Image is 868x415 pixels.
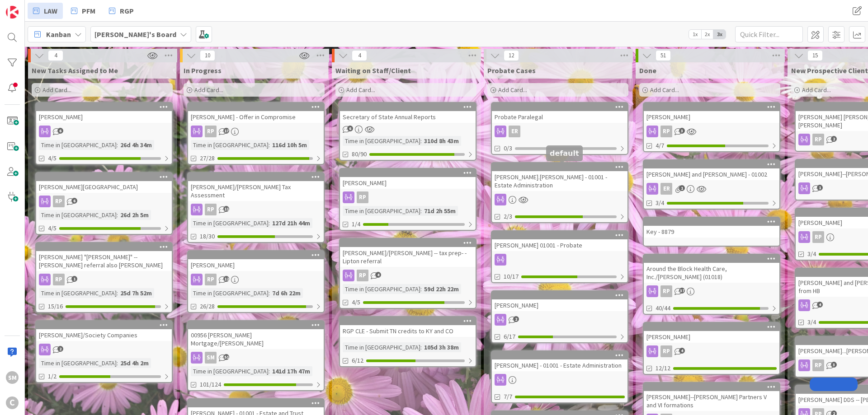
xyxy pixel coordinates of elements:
[352,149,367,159] span: 80/90
[48,224,57,233] span: 4/5
[735,26,803,42] input: Quick Filter...
[205,126,217,137] div: RP
[644,226,779,238] div: Key - 8879
[57,128,63,134] span: 6
[812,231,824,243] div: RP
[807,50,823,61] span: 15
[188,274,324,285] div: RP
[270,366,312,376] div: 141d 17h 47m
[644,183,779,195] div: ER
[352,50,367,61] span: 4
[117,358,118,368] span: :
[118,358,151,368] div: 25d 4h 2m
[420,342,422,352] span: :
[200,232,215,241] span: 18/30
[184,66,222,75] span: In Progress
[188,181,324,201] div: [PERSON_NAME]/[PERSON_NAME] Tax Assessment
[223,354,229,360] span: 51
[343,342,420,352] div: Time in [GEOGRAPHIC_DATA]
[817,302,823,308] span: 4
[223,276,229,282] span: 12
[205,352,217,364] div: SM
[46,29,71,40] span: Kanban
[71,198,77,204] span: 6
[53,196,65,207] div: RP
[188,173,324,201] div: [PERSON_NAME]/[PERSON_NAME] Tax Assessment
[66,3,101,19] a: PFM
[352,356,363,365] span: 6/12
[200,50,215,61] span: 10
[375,272,381,278] span: 4
[188,103,324,123] div: [PERSON_NAME] - Offer in Compromise
[492,231,627,251] div: [PERSON_NAME] 01001 - Probate
[509,126,520,137] div: ER
[118,210,151,220] div: 26d 2h 5m
[120,5,134,16] span: RGP
[42,86,71,94] span: Add Card...
[812,134,824,145] div: RP
[57,346,63,352] span: 2
[343,284,420,294] div: Time in [GEOGRAPHIC_DATA]
[831,362,837,368] span: 3
[656,303,670,313] span: 40/44
[205,274,217,285] div: RP
[422,284,461,294] div: 59d 22h 22m
[36,251,172,271] div: [PERSON_NAME] "[PERSON_NAME]" -- [PERSON_NAME] referral also [PERSON_NAME]
[200,302,215,311] span: 26/28
[44,5,57,16] span: LAW
[346,86,375,94] span: Add Card...
[422,206,458,216] div: 71d 2h 55m
[36,321,172,341] div: [PERSON_NAME]/Society Companies
[39,358,117,368] div: Time in [GEOGRAPHIC_DATA]
[504,212,512,221] span: 2/3
[340,247,476,267] div: [PERSON_NAME]/[PERSON_NAME] -- tax prep- - Lipton referral
[656,364,670,373] span: 12/12
[487,66,536,75] span: Probate Cases
[492,111,627,123] div: Probate Paralegal
[340,317,476,337] div: RGP CLE - Submit TN credits to KY and CO
[36,243,172,271] div: [PERSON_NAME] "[PERSON_NAME]" -- [PERSON_NAME] referral also [PERSON_NAME]
[82,5,95,16] span: PFM
[48,302,63,311] span: 15/16
[6,396,19,409] div: C
[644,323,779,343] div: [PERSON_NAME]
[644,168,779,180] div: [PERSON_NAME] and [PERSON_NAME] - 01002
[117,140,118,150] span: :
[104,3,139,19] a: RGP
[48,372,57,381] span: 1/2
[492,299,627,311] div: [PERSON_NAME]
[644,263,779,283] div: Around the Block Health Care, Inc./[PERSON_NAME] (01018)
[492,171,627,191] div: [PERSON_NAME].[PERSON_NAME] - 01001 - Estate Administration
[71,276,77,282] span: 1
[269,288,270,298] span: :
[200,154,215,163] span: 27/28
[644,160,779,180] div: [PERSON_NAME] and [PERSON_NAME] - 01002
[679,128,685,134] span: 3
[191,140,269,150] div: Time in [GEOGRAPHIC_DATA]
[188,204,324,215] div: RP
[644,331,779,343] div: [PERSON_NAME]
[28,3,63,19] a: LAW
[492,351,627,371] div: [PERSON_NAME] - 01001 - Estate Administration
[420,284,422,294] span: :
[679,288,685,294] span: 37
[352,219,360,229] span: 1/4
[269,218,270,228] span: :
[807,249,816,259] span: 3/4
[340,239,476,267] div: [PERSON_NAME]/[PERSON_NAME] -- tax prep- - Lipton referral
[504,50,519,61] span: 12
[689,30,701,39] span: 1x
[644,218,779,238] div: Key - 8879
[492,359,627,371] div: [PERSON_NAME] - 01001 - Estate Administration
[340,111,476,123] div: Secretary of State Annual Reports
[191,218,269,228] div: Time in [GEOGRAPHIC_DATA]
[492,291,627,311] div: [PERSON_NAME]
[340,191,476,203] div: RP
[644,345,779,357] div: RP
[48,154,57,163] span: 4/5
[36,329,172,341] div: [PERSON_NAME]/Society Companies
[39,140,117,150] div: Time in [GEOGRAPHIC_DATA]
[188,251,324,271] div: [PERSON_NAME]
[492,126,627,137] div: ER
[422,342,461,352] div: 105d 3h 38m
